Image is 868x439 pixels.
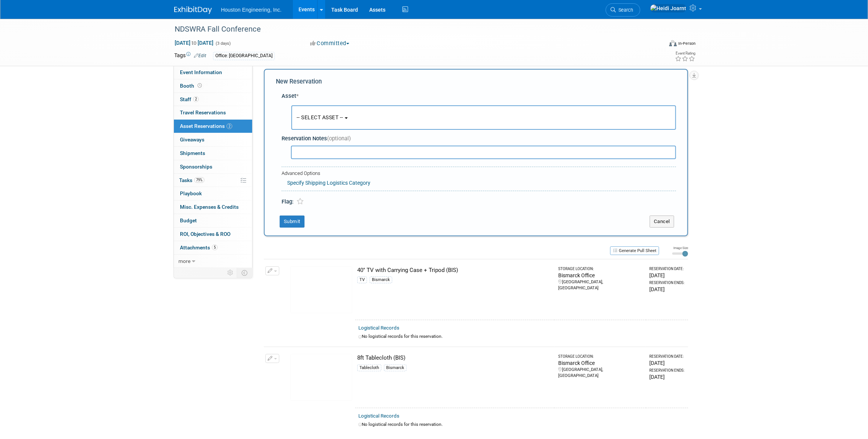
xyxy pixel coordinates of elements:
[672,246,688,250] div: Image Size
[357,365,381,371] div: Tablecloth
[174,174,252,187] a: Tasks79%
[221,7,282,13] span: Houston Engineering, Inc.
[357,354,551,362] div: 8ft Tablecloth (BIS)
[287,180,370,186] a: Specify Shipping Logistics Category
[297,114,343,120] span: -- SELECT ASSET --
[174,187,252,200] a: Playbook
[224,268,237,278] td: Personalize Event Tab Strip
[174,255,252,268] a: more
[678,41,696,46] div: In-Person
[290,266,352,313] img: View Images
[174,93,252,106] a: Staff2
[618,39,696,50] div: Event Format
[180,231,230,237] span: ROI, Objectives & ROO
[358,325,399,331] a: Logistical Records
[308,39,352,47] button: Committed
[616,7,633,13] span: Search
[174,147,252,160] a: Shipments
[180,137,204,143] span: Giveaways
[650,280,685,286] div: Reservation Ends:
[174,52,206,60] td: Tags
[174,79,252,93] a: Booth
[194,53,206,58] a: Edit
[180,204,239,210] span: Misc. Expenses & Credits
[180,190,202,196] span: Playbook
[174,66,252,79] a: Event Information
[282,92,676,100] div: Asset
[190,40,198,46] span: to
[212,245,218,250] span: 5
[358,333,685,340] div: No logistical records for this reservation.
[174,6,212,14] img: ExhibitDay
[193,96,199,102] span: 2
[180,150,205,156] span: Shipments
[358,413,399,419] a: Logistical Records
[558,272,643,279] div: Bismarck Office
[558,354,643,359] div: Storage Location:
[650,266,685,272] div: Reservation Date:
[357,266,551,274] div: 40" TV with Carrying Case + Tripod (BIS)
[237,268,253,278] td: Toggle Event Tabs
[384,365,407,371] div: Bismarck
[357,276,367,283] div: TV
[174,120,252,133] a: Asset Reservations2
[558,279,643,291] div: [GEOGRAPHIC_DATA], [GEOGRAPHIC_DATA]
[650,373,685,381] div: [DATE]
[180,123,232,129] span: Asset Reservations
[650,359,685,367] div: [DATE]
[650,354,685,359] div: Reservation Date:
[180,69,222,75] span: Event Information
[290,354,352,401] img: View Images
[276,78,322,85] span: New Reservation
[196,83,203,88] span: Booth not reserved yet
[180,96,199,102] span: Staff
[172,23,651,36] div: NDSWRA Fall Conference
[282,198,294,205] span: Flag:
[280,216,305,228] button: Submit
[174,39,214,46] span: [DATE] [DATE]
[174,228,252,241] a: ROI, Objectives & ROO
[606,3,640,17] a: Search
[174,214,252,227] a: Budget
[610,246,659,255] button: Generate Pull Sheet
[650,286,685,293] div: [DATE]
[558,367,643,379] div: [GEOGRAPHIC_DATA], [GEOGRAPHIC_DATA]
[180,109,226,115] span: Travel Reservations
[291,105,676,130] button: -- SELECT ASSET --
[213,52,275,60] div: Office: [GEOGRAPHIC_DATA]
[178,258,190,264] span: more
[180,217,197,223] span: Budget
[179,177,204,183] span: Tasks
[215,41,231,46] span: (3 days)
[174,133,252,146] a: Giveaways
[174,201,252,214] a: Misc. Expenses & Credits
[558,359,643,367] div: Bismarck Office
[282,170,676,177] div: Advanced Options
[558,266,643,272] div: Storage Location:
[174,106,252,119] a: Travel Reservations
[227,123,232,129] span: 2
[650,216,674,228] button: Cancel
[675,52,695,55] div: Event Rating
[650,368,685,373] div: Reservation Ends:
[650,4,687,12] img: Heidi Joarnt
[180,83,203,89] span: Booth
[194,177,204,183] span: 79%
[327,135,351,142] span: (optional)
[174,241,252,254] a: Attachments5
[370,276,392,283] div: Bismarck
[669,40,677,46] img: Format-Inperson.png
[180,245,218,251] span: Attachments
[358,421,685,428] div: No logistical records for this reservation.
[650,272,685,279] div: [DATE]
[180,164,212,170] span: Sponsorships
[282,135,676,143] div: Reservation Notes
[174,160,252,173] a: Sponsorships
